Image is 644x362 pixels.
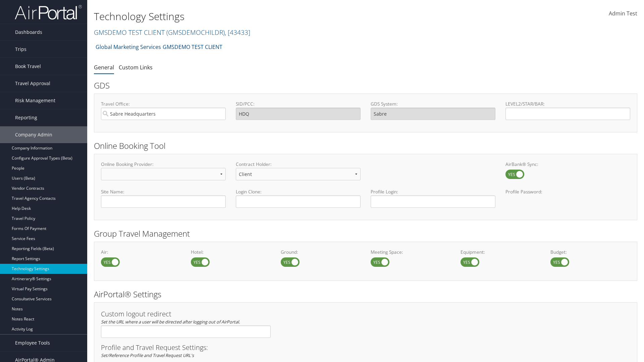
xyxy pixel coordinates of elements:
[15,75,50,92] span: Travel Approval
[101,319,240,325] em: Set the URL where a user will be directed after logging out of AirPortal.
[15,92,55,109] span: Risk Management
[94,28,250,37] a: GMSDEMO TEST CLIENT
[166,28,225,37] span: ( GMSDEMOCHILDR )
[371,249,450,255] label: Meeting Space:
[94,64,114,71] a: General
[94,80,632,91] h2: GDS
[371,101,495,107] label: GDS System:
[163,40,222,54] a: GMSDEMO TEST CLIENT
[15,109,37,126] span: Reporting
[236,101,361,107] label: SID/PCC:
[191,249,271,255] label: Hotel:
[101,344,630,351] h3: Profile and Travel Request Settings:
[505,170,524,179] label: AirBank® Sync
[505,188,630,207] label: Profile Password:
[15,41,26,58] span: Trips
[225,28,250,37] span: , [ 43433 ]
[236,161,361,168] label: Contract Holder:
[101,188,226,195] label: Site Name:
[505,101,630,107] label: LEVEL2/STAR/BAR:
[281,249,361,255] label: Ground:
[101,352,194,358] em: Set/Reference Profile and Travel Request URL's
[15,4,82,20] img: airportal-logo.png
[15,335,50,351] span: Employee Tools
[101,311,271,317] h3: Custom logout redirect
[94,289,637,300] h2: AirPortal® Settings
[94,9,456,23] h1: Technology Settings
[505,161,630,168] label: AirBank® Sync:
[550,249,630,255] label: Budget:
[101,161,226,168] label: Online Booking Provider:
[461,249,540,255] label: Equipment:
[94,228,637,239] h2: Group Travel Management
[15,58,41,75] span: Book Travel
[15,126,52,143] span: Company Admin
[101,101,226,107] label: Travel Office:
[101,249,181,255] label: Air:
[119,64,153,71] a: Custom Links
[15,24,42,41] span: Dashboards
[371,195,495,208] input: Profile Login:
[371,188,495,207] label: Profile Login:
[94,140,637,152] h2: Online Booking Tool
[96,40,161,54] a: Global Marketing Services
[236,188,361,195] label: Login Clone:
[609,3,637,24] a: Admin Test
[609,10,637,17] span: Admin Test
